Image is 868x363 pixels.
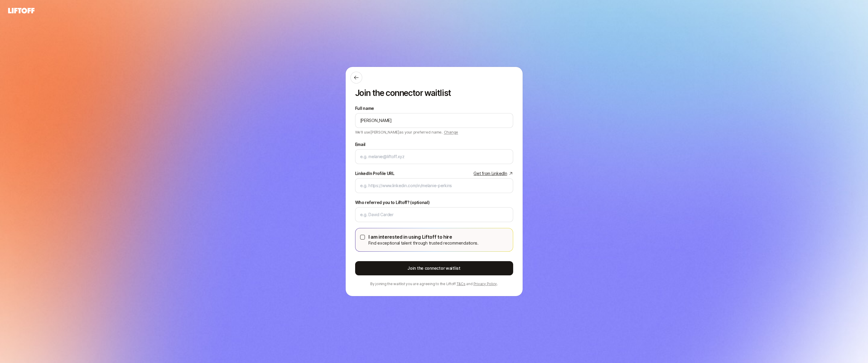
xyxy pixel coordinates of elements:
[360,211,508,218] input: e.g. David Carder
[355,128,458,135] p: We'll use [PERSON_NAME] as your preferred name.
[355,88,513,98] p: Join the connector waitlist
[355,199,430,206] label: Who referred you to Liftoff? (optional)
[355,105,374,112] label: Full name
[360,182,508,189] input: e.g. https://www.linkedin.com/in/melanie-perkins
[360,153,508,160] input: e.g. melanie@liftoff.xyz
[474,170,513,177] a: Get from LinkedIn
[355,170,394,177] div: LinkedIn Profile URL
[457,282,466,286] a: T&Cs
[355,281,513,287] p: By joining the waitlist you are agreeing to the Liftoff and .
[474,282,497,286] a: Privacy Policy
[360,235,365,240] button: I am interested in using Liftoff to hireFind exceptional talent through trusted recommendations.
[368,240,479,247] p: Find exceptional talent through trusted recommendations.
[368,233,479,241] p: I am interested in using Liftoff to hire
[355,261,513,275] button: Join the connector waitlist
[444,130,458,134] span: Change
[360,117,508,124] input: e.g. Melanie Perkins
[355,141,366,148] label: Email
